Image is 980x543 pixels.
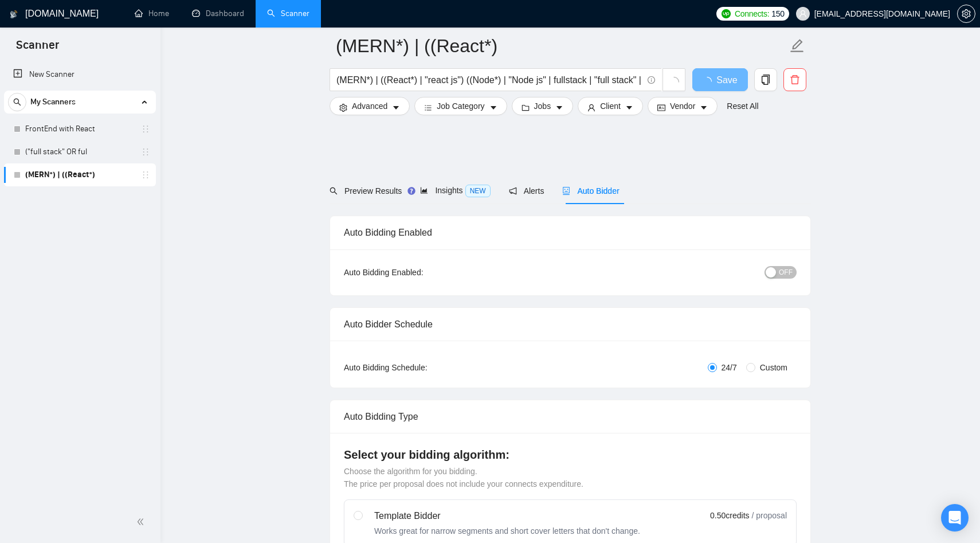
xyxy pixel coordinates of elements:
li: New Scanner [4,63,156,86]
span: holder [141,124,150,134]
span: delete [784,75,806,85]
button: copy [754,68,777,91]
span: Choose the algorithm for you bidding. The price per proposal does not include your connects expen... [344,467,583,489]
span: Advanced [352,100,387,112]
span: user [799,10,807,18]
img: upwork-logo.png [722,9,731,18]
div: Works great for narrow segments and short cover letters that don't change. [374,525,640,537]
span: Scanner [7,37,68,61]
span: caret-down [489,103,497,112]
a: (MERN*) | ((React*) [25,163,134,186]
span: idcard [657,103,665,112]
a: FrontEnd with React [25,118,134,140]
span: double-left [136,516,148,528]
a: setting [957,9,975,18]
a: Reset All [727,100,758,112]
span: info-circle [648,76,655,84]
span: Client [600,100,621,112]
span: 24/7 [717,361,742,374]
span: copy [755,75,777,85]
a: New Scanner [13,63,147,86]
a: searchScanner [267,9,309,18]
span: loading [703,77,716,86]
span: area-chart [420,186,428,194]
span: My Scanners [30,91,76,114]
span: 0.50 credits [710,509,749,522]
span: folder [522,103,530,112]
span: / proposal [752,510,787,521]
div: Auto Bidding Enabled [344,216,797,249]
button: setting [957,5,975,23]
span: 150 [771,7,784,20]
span: Connects: [735,7,769,20]
img: logo [10,5,18,24]
div: Auto Bidding Enabled: [344,266,495,279]
div: Template Bidder [374,509,640,523]
span: Insights [420,186,490,195]
span: setting [958,9,975,18]
button: barsJob Categorycaret-down [414,97,507,115]
span: holder [141,147,150,157]
span: search [330,187,338,195]
li: My Scanners [4,91,156,186]
span: caret-down [700,103,708,112]
span: holder [141,170,150,179]
span: robot [562,187,570,195]
input: Search Freelance Jobs... [336,73,642,87]
span: Save [716,73,737,87]
span: Custom [755,361,792,374]
div: Tooltip anchor [406,186,417,196]
a: dashboardDashboard [192,9,244,18]
button: userClientcaret-down [578,97,643,115]
span: notification [509,187,517,195]
h4: Select your bidding algorithm: [344,447,797,463]
span: setting [339,103,347,112]
span: Vendor [670,100,695,112]
button: search [8,93,26,111]
div: Auto Bidding Type [344,400,797,433]
span: Auto Bidder [562,186,619,196]
span: Job Category [437,100,484,112]
div: Auto Bidder Schedule [344,308,797,341]
span: Jobs [534,100,551,112]
span: search [9,98,26,106]
span: bars [424,103,432,112]
span: caret-down [555,103,563,112]
span: Alerts [509,186,544,196]
span: Preview Results [330,186,402,196]
button: delete [783,68,806,91]
span: NEW [465,185,491,197]
button: idcardVendorcaret-down [648,97,718,115]
input: Scanner name... [336,32,787,60]
span: user [587,103,595,112]
span: OFF [779,266,793,279]
button: Save [692,68,748,91]
div: Auto Bidding Schedule: [344,361,495,374]
span: caret-down [392,103,400,112]
div: Open Intercom Messenger [941,504,969,532]
span: caret-down [625,103,633,112]
a: homeHome [135,9,169,18]
a: ("full stack" OR ful [25,140,134,163]
span: edit [790,38,805,53]
button: settingAdvancedcaret-down [330,97,410,115]
button: folderJobscaret-down [512,97,574,115]
span: loading [669,77,679,87]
